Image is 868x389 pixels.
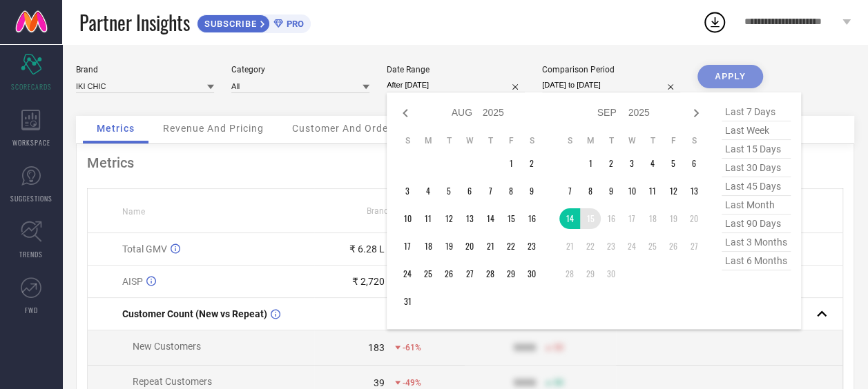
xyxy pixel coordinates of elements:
th: Sunday [397,135,418,146]
td: Tue Aug 05 2025 [438,181,459,201]
td: Wed Aug 27 2025 [459,263,480,284]
span: last 30 days [722,159,791,177]
div: ₹ 2,720 [352,276,385,287]
span: SUGGESTIONS [10,193,52,203]
td: Sun Aug 31 2025 [397,291,418,312]
td: Sun Sep 28 2025 [559,263,580,284]
span: last month [722,196,791,215]
span: -49% [403,378,421,388]
td: Wed Aug 13 2025 [459,208,480,229]
td: Sat Sep 27 2025 [684,236,704,257]
td: Sun Aug 17 2025 [397,236,418,257]
span: 50 [553,378,563,388]
td: Sat Sep 20 2025 [684,208,704,229]
div: ₹ 6.28 L [349,243,385,255]
td: Sat Aug 02 2025 [521,153,542,174]
div: Date Range [387,65,525,74]
div: Brand [76,65,214,74]
td: Thu Aug 21 2025 [480,236,501,257]
td: Mon Aug 18 2025 [418,236,438,257]
div: Open download list [702,10,727,34]
div: Metrics [87,154,843,171]
div: Previous month [397,105,414,121]
div: Category [231,65,369,74]
td: Mon Aug 11 2025 [418,208,438,229]
span: Name [122,207,145,217]
td: Wed Sep 10 2025 [621,181,642,201]
td: Mon Aug 04 2025 [418,181,438,201]
td: Fri Sep 26 2025 [663,236,684,257]
td: Wed Aug 20 2025 [459,236,480,257]
td: Wed Aug 06 2025 [459,181,480,201]
td: Sun Aug 10 2025 [397,208,418,229]
td: Fri Sep 05 2025 [663,153,684,174]
span: last 90 days [722,215,791,233]
span: Customer And Orders [292,123,398,134]
td: Sat Sep 13 2025 [684,181,704,201]
th: Monday [580,135,601,146]
td: Fri Aug 15 2025 [501,208,521,229]
th: Friday [501,135,521,146]
span: SUBSCRIBE [197,19,260,29]
span: AISP [122,276,143,287]
td: Wed Sep 03 2025 [621,153,642,174]
input: Select date range [387,78,525,92]
td: Tue Sep 02 2025 [601,153,621,174]
span: SCORECARDS [11,81,52,92]
th: Saturday [521,135,542,146]
a: SUBSCRIBEPRO [197,11,311,33]
td: Mon Sep 15 2025 [580,208,601,229]
span: last 7 days [722,103,791,121]
td: Sun Aug 24 2025 [397,263,418,284]
td: Fri Sep 19 2025 [663,208,684,229]
td: Mon Sep 01 2025 [580,153,601,174]
td: Tue Sep 09 2025 [601,181,621,201]
td: Fri Sep 12 2025 [663,181,684,201]
th: Wednesday [459,135,480,146]
span: last 45 days [722,177,791,196]
td: Sat Aug 16 2025 [521,208,542,229]
span: last 6 months [722,252,791,270]
th: Monday [418,135,438,146]
td: Tue Aug 26 2025 [438,263,459,284]
td: Sun Sep 14 2025 [559,208,580,229]
div: 183 [368,342,385,353]
td: Thu Sep 18 2025 [642,208,663,229]
td: Sun Aug 03 2025 [397,181,418,201]
td: Thu Sep 04 2025 [642,153,663,174]
td: Thu Sep 11 2025 [642,181,663,201]
td: Sun Sep 07 2025 [559,181,580,201]
span: New Customers [133,341,201,352]
td: Tue Sep 16 2025 [601,208,621,229]
span: Partner Insights [79,8,190,37]
th: Wednesday [621,135,642,146]
span: Customer Count (New vs Repeat) [122,308,267,319]
span: Brand Value [367,206,412,216]
span: 50 [553,343,563,352]
span: -61% [403,343,421,352]
span: last week [722,121,791,140]
th: Thursday [480,135,501,146]
td: Fri Aug 01 2025 [501,153,521,174]
th: Tuesday [601,135,621,146]
td: Mon Sep 22 2025 [580,236,601,257]
td: Thu Aug 14 2025 [480,208,501,229]
div: 9999 [513,377,535,388]
div: 39 [374,377,385,388]
th: Thursday [642,135,663,146]
td: Wed Sep 24 2025 [621,236,642,257]
span: Repeat Customers [133,376,212,387]
th: Sunday [559,135,580,146]
td: Tue Aug 19 2025 [438,236,459,257]
span: PRO [283,19,304,29]
td: Mon Sep 08 2025 [580,181,601,201]
th: Friday [663,135,684,146]
td: Tue Sep 30 2025 [601,263,621,284]
span: WORKSPACE [12,137,50,148]
td: Fri Aug 22 2025 [501,236,521,257]
td: Fri Aug 29 2025 [501,263,521,284]
div: Next month [688,105,704,121]
div: Comparison Period [542,65,680,74]
span: last 3 months [722,233,791,252]
div: 9999 [513,342,535,353]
